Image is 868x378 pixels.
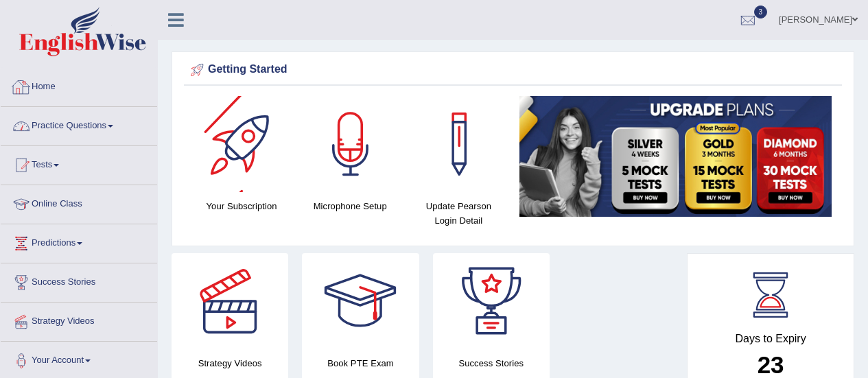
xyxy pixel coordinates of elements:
div: Getting Started [187,60,838,80]
span: 3 [754,5,768,19]
h4: Book PTE Exam [302,356,419,370]
a: Home [1,68,157,102]
h4: Update Pearson Login Detail [411,199,506,228]
img: small5.jpg [519,96,832,217]
a: Strategy Videos [1,303,157,337]
b: 23 [758,351,784,378]
a: Online Class [1,185,157,220]
a: Practice Questions [1,107,157,141]
a: Tests [1,146,157,180]
a: Predictions [1,224,157,259]
a: Your Account [1,342,157,376]
h4: Days to Expiry [703,333,838,345]
h4: Your Subscription [194,199,289,213]
a: Success Stories [1,263,157,298]
h4: Success Stories [433,356,550,370]
h4: Microphone Setup [303,199,397,213]
h4: Strategy Videos [172,356,288,370]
